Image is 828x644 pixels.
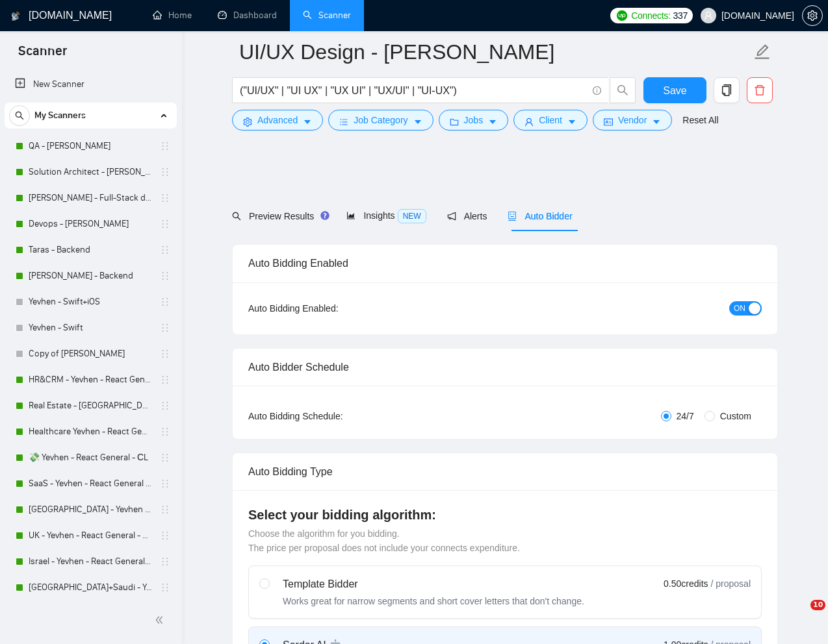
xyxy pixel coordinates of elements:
[29,523,152,549] a: UK - Yevhen - React General - СL
[413,117,422,127] span: caret-down
[539,113,562,127] span: Client
[747,84,772,96] span: delete
[153,10,192,21] a: homeHome
[248,349,762,386] div: Auto Bidder Schedule
[631,8,670,23] span: Connects:
[711,577,751,590] span: / proposal
[29,471,152,497] a: SaaS - Yevhen - React General - СL
[232,211,326,221] span: Preview Results
[160,401,170,411] span: holder
[29,367,152,393] a: HR&CRM - Yevhen - React General - СL
[11,6,20,27] img: logo
[160,323,170,333] span: holder
[160,141,170,151] span: holder
[488,117,497,127] span: caret-down
[508,211,572,221] span: Auto Bidder
[29,211,152,237] a: Devops - [PERSON_NAME]
[239,36,751,68] input: Scanner name...
[29,263,152,289] a: [PERSON_NAME] - Backend
[714,77,740,103] button: copy
[447,212,456,221] span: notification
[29,445,152,471] a: 💸 Yevhen - React General - СL
[303,117,312,127] span: caret-down
[8,42,77,69] span: Scanner
[439,110,509,130] button: folderJobscaret-down
[354,113,408,127] span: Job Category
[10,111,29,120] span: search
[218,10,277,21] a: dashboardDashboard
[248,528,520,553] span: Choose the algorithm for you bidding. The price per proposal does not include your connects expen...
[450,117,459,127] span: folder
[160,219,170,229] span: holder
[243,117,252,127] span: setting
[303,10,351,21] a: searchScanner
[714,84,739,96] span: copy
[29,575,152,601] a: [GEOGRAPHIC_DATA]+Saudi - Yevhen - React General - СL
[232,212,241,221] span: search
[34,103,86,129] span: My Scanners
[663,82,686,99] span: Save
[257,113,298,127] span: Advanced
[610,77,636,103] button: search
[155,613,168,626] span: double-left
[29,341,152,367] a: Copy of [PERSON_NAME]
[29,133,152,159] a: QA - [PERSON_NAME]
[160,349,170,359] span: holder
[784,600,815,631] iframe: Intercom live chat
[160,452,170,463] span: holder
[747,77,773,103] button: delete
[248,409,419,423] div: Auto Bidding Schedule:
[248,245,762,282] div: Auto Bidding Enabled
[652,117,661,127] span: caret-down
[160,478,170,489] span: holder
[704,11,713,20] span: user
[9,105,30,126] button: search
[447,211,487,221] span: Alerts
[160,556,170,567] span: holder
[567,117,576,127] span: caret-down
[160,530,170,541] span: holder
[802,10,823,21] a: setting
[643,77,706,103] button: Save
[319,210,331,221] div: Tooltip anchor
[398,209,426,223] span: NEW
[29,185,152,211] a: [PERSON_NAME] - Full-Stack dev
[754,43,771,60] span: edit
[604,117,613,127] span: idcard
[617,10,627,21] img: upwork-logo.png
[160,245,170,255] span: holder
[240,82,587,99] input: Search Freelance Jobs...
[248,453,762,490] div: Auto Bidding Type
[232,110,323,130] button: settingAdvancedcaret-down
[346,211,356,220] span: area-chart
[5,71,177,97] li: New Scanner
[673,8,688,23] span: 337
[524,117,534,127] span: user
[734,301,745,316] span: ON
[29,237,152,263] a: Taras - Backend
[29,419,152,445] a: Healthcare Yevhen - React General - СL
[610,84,635,96] span: search
[15,71,166,97] a: New Scanner
[29,159,152,185] a: Solution Architect - [PERSON_NAME]
[810,600,825,610] span: 10
[29,549,152,575] a: Israel - Yevhen - React General - СL
[682,113,718,127] a: Reset All
[160,427,170,437] span: holder
[464,113,484,127] span: Jobs
[715,409,757,423] span: Custom
[160,504,170,515] span: holder
[593,110,672,130] button: idcardVendorcaret-down
[29,289,152,315] a: Yevhen - Swift+iOS
[618,113,647,127] span: Vendor
[160,193,170,203] span: holder
[802,5,823,26] button: setting
[664,576,708,591] span: 0.50 credits
[328,110,433,130] button: barsJob Categorycaret-down
[160,167,170,177] span: holder
[593,86,601,95] span: info-circle
[513,110,588,130] button: userClientcaret-down
[248,301,419,316] div: Auto Bidding Enabled:
[283,595,584,608] div: Works great for narrow segments and short cover letters that don't change.
[339,117,348,127] span: bars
